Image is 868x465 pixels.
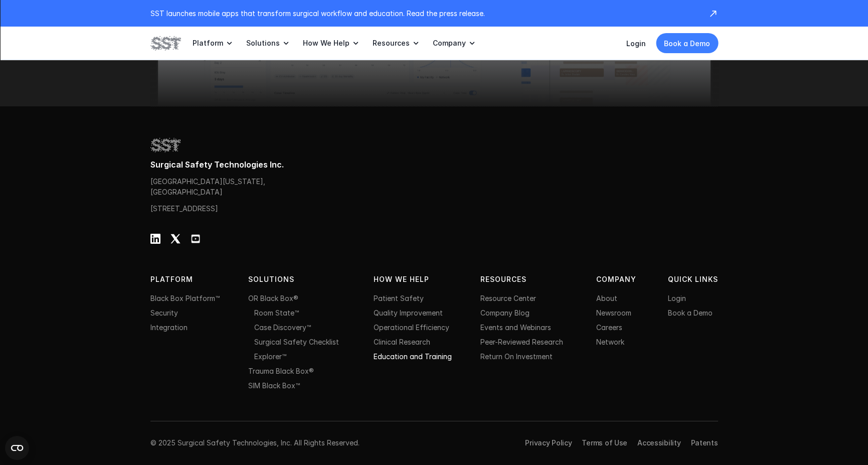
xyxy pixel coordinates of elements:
img: SST logo [150,136,181,153]
p: Book a Demo [664,38,710,49]
a: Security [150,308,178,317]
a: Login [626,39,646,48]
a: Case Discovery™ [254,323,311,332]
a: Quality Improvement [374,308,443,317]
a: Newsroom [596,308,631,317]
p: QUICK LINKS [667,274,718,285]
a: Clinical Research [374,338,430,346]
a: Book a Demo [667,308,712,317]
p: [GEOGRAPHIC_DATA][US_STATE], [GEOGRAPHIC_DATA] [150,176,271,197]
a: Company Blog [480,308,530,317]
a: About [596,294,617,302]
p: Resources [480,274,568,285]
a: Privacy Policy [525,438,572,447]
p: Company [433,39,466,48]
a: Room State™ [254,308,299,317]
p: Surgical Safety Technologies Inc. [150,160,718,170]
button: Open CMP widget [5,436,29,460]
a: Operational Efficiency [374,323,449,332]
a: Return On Investment [480,352,553,361]
p: Solutions [246,39,280,48]
a: Login [667,294,685,302]
a: Explorer™ [254,352,286,361]
a: Platform [193,27,234,60]
a: Surgical Safety Checklist [254,338,339,346]
p: How We Help [303,39,350,48]
p: [STREET_ADDRESS] [150,203,248,214]
p: HOW WE HELP [374,274,436,285]
a: Careers [596,323,622,332]
p: Solutions [248,274,312,285]
p: Resources [373,39,410,48]
p: Platform [193,39,223,48]
p: Company [596,274,639,285]
p: © 2025 Surgical Safety Technologies, Inc. All Rights Reserved. [150,437,360,448]
a: Education and Training [374,352,452,361]
img: Youtube Logo [191,234,201,244]
a: Network [596,338,624,346]
p: PLATFORM [150,274,213,285]
a: Patient Safety [374,294,424,302]
a: Peer-Reviewed Research [480,338,563,346]
a: SIM Black Box™ [248,381,300,390]
a: Black Box Platform™ [150,294,220,302]
a: Accessibility [637,438,680,447]
img: SST logo [150,35,181,52]
a: Events and Webinars [480,323,551,332]
a: Integration [150,323,188,332]
a: Trauma Black Box® [248,367,314,375]
a: Book a Demo [656,33,718,53]
a: Resource Center [480,294,536,302]
a: Terms of Use [582,438,627,447]
a: Patents [690,438,718,447]
a: OR Black Box® [248,294,298,302]
p: SST launches mobile apps that transform surgical workflow and education. Read the press release. [150,8,698,19]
